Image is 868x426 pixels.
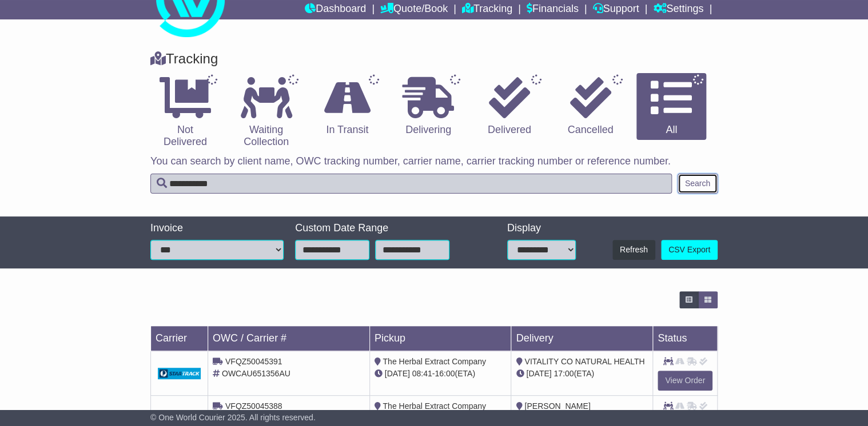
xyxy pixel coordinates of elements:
[145,51,723,67] div: Tracking
[612,240,655,260] button: Refresh
[435,369,455,378] span: 16:00
[524,357,644,366] span: VITALITY CO NATURAL HEALTH
[150,413,316,422] span: © One World Courier 2025. All rights reserved.
[150,73,220,152] a: Not Delivered
[383,401,486,411] span: The Herbal Extract Company
[232,73,301,152] a: Waiting Collection
[312,73,382,140] a: In Transit
[661,240,718,260] a: CSV Export
[475,73,544,140] a: Delivered
[636,73,706,140] a: All
[554,369,574,378] span: 17:00
[385,369,410,378] span: [DATE]
[375,368,507,380] div: - (ETA)
[225,357,282,366] span: VFQZ50045391
[158,368,201,379] img: GetCarrierServiceDarkLogo
[208,326,370,351] td: OWC / Carrier #
[383,357,486,366] span: The Herbal Extract Company
[511,326,653,351] td: Delivery
[150,222,284,235] div: Invoice
[151,326,208,351] td: Carrier
[225,401,282,411] span: VFQZ50045388
[678,174,718,194] button: Search
[222,369,290,378] span: OWCAU651356AU
[412,369,432,378] span: 08:41
[658,371,712,391] a: View Order
[150,155,718,168] p: You can search by client name, OWC tracking number, carrier name, carrier tracking number or refe...
[393,73,463,140] a: Delivering
[369,326,511,351] td: Pickup
[556,73,626,140] a: Cancelled
[507,222,576,235] div: Display
[524,401,590,411] span: [PERSON_NAME]
[295,222,476,235] div: Custom Date Range
[526,369,551,378] span: [DATE]
[653,326,718,351] td: Status
[516,368,648,380] div: (ETA)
